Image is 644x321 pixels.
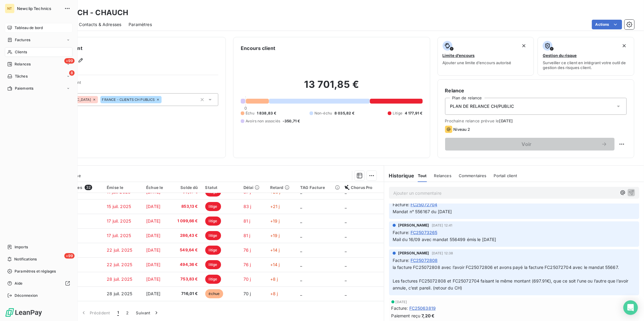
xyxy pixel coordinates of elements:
span: litige [205,202,221,211]
span: 8 [69,70,75,76]
button: Gestion du risqueSurveiller ce client en intégrant votre outil de gestion des risques client. [538,37,634,76]
h6: Encours client [241,45,275,52]
span: [DATE] [499,118,513,123]
span: _ [345,218,347,223]
div: Chorus Pro [345,185,380,190]
h6: Informations client [37,45,218,52]
span: 28 juil. 2025 [107,276,132,282]
h6: Relance [445,87,627,94]
span: litige [205,231,221,240]
span: Non-échu [314,111,332,116]
span: 76 j [243,262,251,267]
span: +19 j [270,218,280,223]
span: Propriétés Client [49,80,218,88]
div: Open Intercom Messenger [623,300,638,315]
span: _ [345,204,347,209]
span: _ [345,276,347,282]
span: 853,13 € [174,204,198,210]
span: [DATE] [146,291,160,296]
span: Litige [393,111,402,116]
span: Facture : [393,229,409,236]
span: Surveiller ce client en intégrant votre outil de gestion des risques client. [543,60,629,70]
span: Facture : [391,305,408,311]
span: litige [205,260,221,269]
span: Aide [15,281,23,286]
span: _ [300,218,302,223]
span: Portail client [494,173,517,178]
span: Contacts & Adresses [79,22,121,28]
span: Facture : [393,201,409,208]
span: _ [345,233,347,238]
button: Suivant [132,306,163,319]
span: Avoirs non associés [246,118,280,124]
span: 70 j [243,276,251,282]
span: Tableau de bord [15,25,43,31]
button: Voir [445,138,615,151]
span: [DATE] [146,247,160,253]
span: [PERSON_NAME] [398,223,429,228]
span: +8 j [270,276,278,282]
span: _ [300,204,302,209]
span: Limite d’encours [443,53,475,58]
span: Paiements [15,86,33,91]
div: NT [5,4,15,13]
div: Retard [270,185,293,190]
span: 22 juil. 2025 [107,262,132,267]
h2: 13 701,85 € [241,78,422,97]
span: +14 j [270,247,280,253]
span: Newclip Technics [17,6,61,11]
input: Ajouter une valeur [162,97,166,102]
h6: Historique [384,172,414,179]
span: Tout [418,173,427,178]
span: [PERSON_NAME] [398,250,429,256]
div: TAG Facture [300,185,337,190]
span: _ [345,262,347,267]
span: _ [300,291,302,296]
span: échue [205,289,223,298]
span: Mandat n° 556167 du [DATE] [393,209,452,214]
span: 32 [85,185,92,190]
span: 286,43 € [174,233,198,239]
span: 8 035,82 € [334,111,355,116]
span: +14 j [270,262,280,267]
span: litige [205,217,221,226]
span: +19 j [270,233,280,238]
span: Tâches [15,74,28,79]
span: 17 juil. 2025 [107,233,131,238]
span: _ [300,276,302,282]
span: Gestion du risque [543,53,577,58]
button: Limite d’encoursAjouter une limite d’encours autorisé [438,37,534,76]
span: Prochaine relance prévue le [445,118,627,123]
span: 7,20 € [422,313,435,319]
span: _ [345,291,347,296]
button: 1 [114,306,122,319]
span: Niveau 2 [454,127,470,132]
span: [DATE] 12:41 [432,223,453,227]
span: [DATE] [146,204,160,209]
span: 549,64 € [174,247,198,253]
span: 22 juil. 2025 [107,247,132,253]
span: 1 838,83 € [257,111,277,116]
span: [DATE] [396,300,407,304]
span: [DATE] [146,233,160,238]
span: 1 099,66 € [174,218,198,224]
span: Factures [15,37,30,43]
span: Mail du 16/09 avec mandat 556499 émis le [DATE] [393,237,496,242]
span: Imports [15,244,28,250]
span: [DATE] [146,262,160,267]
span: FRANCE - CLIENTS CH PUBLICS [102,98,155,101]
span: +99 [64,58,75,64]
div: Délai [243,185,263,190]
span: -350,71 € [283,118,300,124]
div: Solde dû [174,185,198,190]
h3: CH AUCH - CHAUCH [53,7,128,18]
button: Actions [592,20,622,29]
span: _ [300,247,302,253]
span: Paramètres [129,22,152,28]
span: Voir [452,142,601,147]
span: Les factures FC25072808 et FC25072704 faisant le même montant (697.91€), que ce soit l’une ou l’a... [393,278,630,290]
span: 716,01 € [174,291,198,297]
span: Relances [15,61,31,67]
span: Notifications [14,256,37,262]
span: [DATE] [146,276,160,282]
